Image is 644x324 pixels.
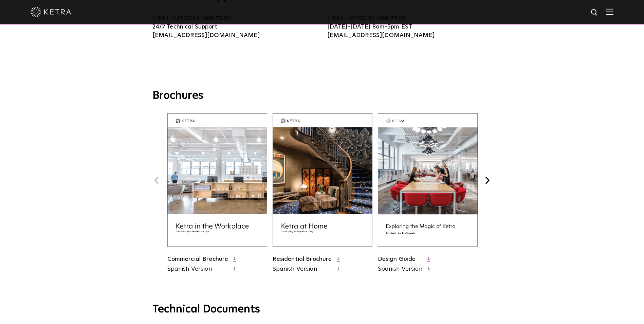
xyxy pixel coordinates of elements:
[167,113,267,247] img: commercial_brochure_thumbnail
[606,8,613,15] img: Hamburger%20Nav.svg
[152,14,317,40] p: 1-844-LUTRON1 (588-7661) 24/7 Technical Support
[31,7,71,17] img: ketra-logo-2019-white
[378,265,422,273] a: Spanish Version
[167,256,228,262] a: Commercial Brochure
[273,256,332,262] a: Residential Brochure
[152,176,161,185] button: Previous
[483,176,492,185] button: Next
[327,14,492,40] p: 1-844-LUTRON1 (588-7661) [DATE]-[DATE] 8am-5pm EST [EMAIL_ADDRESS][DOMAIN_NAME]
[167,265,228,273] a: Spanish Version
[152,32,260,38] a: [EMAIL_ADDRESS][DOMAIN_NAME]
[378,256,416,262] a: Design Guide
[152,303,492,316] h3: Technical Documents
[273,265,332,273] a: Spanish Version
[378,113,478,247] img: design_brochure_thumbnail
[152,89,492,103] h3: Brochures
[590,8,599,17] img: search icon
[273,113,372,247] img: residential_brochure_thumbnail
